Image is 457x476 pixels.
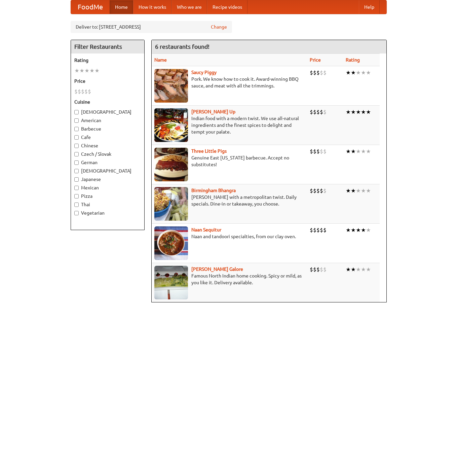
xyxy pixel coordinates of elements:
li: ★ [74,67,79,74]
li: $ [320,108,323,116]
li: $ [320,148,323,155]
input: [DEMOGRAPHIC_DATA] [74,169,79,173]
input: [DEMOGRAPHIC_DATA] [74,110,79,114]
li: ★ [356,187,361,194]
input: Pizza [74,194,79,198]
li: $ [316,108,320,116]
label: Vegetarian [74,210,141,216]
input: Barbecue [74,127,79,131]
b: [PERSON_NAME] Up [191,109,235,114]
a: Three Little Pigs [191,148,227,154]
p: Genuine East [US_STATE] barbecue. Accept no substitutes! [154,154,305,168]
h5: Cuisine [74,99,141,105]
li: $ [81,88,84,95]
li: ★ [356,266,361,273]
a: Name [154,57,167,63]
input: Cafe [74,135,79,140]
li: $ [310,69,313,76]
li: ★ [366,187,371,194]
label: Mexican [74,184,141,191]
li: $ [313,108,316,116]
a: Naan Sequitur [191,227,221,232]
li: $ [310,148,313,155]
li: ★ [356,148,361,155]
li: $ [313,69,316,76]
h5: Price [74,78,141,84]
a: Saucy Piggy [191,70,217,75]
li: $ [88,88,91,95]
li: ★ [346,187,351,194]
li: ★ [361,266,366,273]
li: ★ [361,187,366,194]
li: $ [313,187,316,194]
li: $ [313,226,316,234]
li: $ [316,148,320,155]
input: Czech / Slovak [74,152,79,156]
li: ★ [356,108,361,116]
li: ★ [351,69,356,76]
a: Rating [346,57,360,63]
img: curryup.jpg [154,108,188,142]
li: $ [313,266,316,273]
li: $ [320,266,323,273]
li: $ [84,88,88,95]
input: Japanese [74,177,79,182]
li: $ [316,266,320,273]
li: $ [310,266,313,273]
img: littlepigs.jpg [154,148,188,181]
li: ★ [351,226,356,234]
li: ★ [346,226,351,234]
li: ★ [356,69,361,76]
label: American [74,117,141,124]
li: $ [316,226,320,234]
a: [PERSON_NAME] Galore [191,266,243,272]
li: $ [310,187,313,194]
li: ★ [351,187,356,194]
a: Change [211,24,227,30]
a: Who we are [172,0,207,14]
li: ★ [351,148,356,155]
img: currygalore.jpg [154,266,188,299]
p: [PERSON_NAME] with a metropolitan twist. Daily specials. Dine-in or takeaway, you choose. [154,194,305,207]
li: ★ [366,108,371,116]
p: Pork. We know how to cook it. Award-winning BBQ sauce, and meat with all the trimmings. [154,76,305,89]
img: bhangra.jpg [154,187,188,221]
img: naansequitur.jpg [154,226,188,260]
li: $ [323,148,327,155]
li: $ [310,108,313,116]
li: $ [78,88,81,95]
label: Japanese [74,176,141,183]
li: $ [313,148,316,155]
li: ★ [356,226,361,234]
ng-pluralize: 6 restaurants found! [155,43,210,50]
label: [DEMOGRAPHIC_DATA] [74,168,141,174]
input: German [74,160,79,165]
li: ★ [346,148,351,155]
li: ★ [361,148,366,155]
label: Barbecue [74,125,141,132]
div: Deliver to: [STREET_ADDRESS] [71,21,232,33]
li: $ [320,226,323,234]
li: ★ [79,67,84,74]
a: Price [310,57,321,63]
a: FoodMe [71,0,110,14]
li: ★ [346,266,351,273]
li: $ [323,226,327,234]
a: Help [359,0,380,14]
input: Thai [74,203,79,207]
label: Czech / Slovak [74,151,141,157]
li: ★ [346,108,351,116]
input: Mexican [74,186,79,190]
li: ★ [89,67,94,74]
a: Home [110,0,133,14]
li: ★ [361,108,366,116]
li: ★ [351,266,356,273]
label: Thai [74,201,141,208]
a: Recipe videos [207,0,247,14]
a: Birmingham Bhangra [191,188,236,193]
